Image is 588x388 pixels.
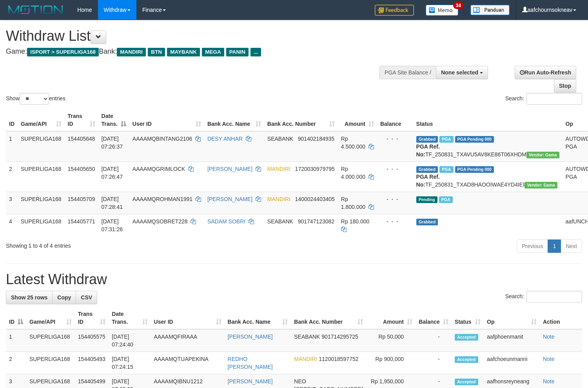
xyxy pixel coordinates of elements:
td: SUPERLIGA168 [26,329,75,352]
div: - - - [380,218,410,225]
span: Vendor URL: https://trx31.1velocity.biz [526,152,559,158]
td: TF_250831_TXAVU5AV8KE86T06XHDM [413,131,563,162]
td: AAAAMQFIRAAA [151,329,225,352]
span: PGA Pending [455,166,494,173]
input: Search: [526,291,582,303]
a: DESY ANHAR [207,136,243,142]
span: MANDIRI [117,48,146,56]
th: User ID: activate to sort column ascending [151,307,225,329]
th: Amount: activate to sort column ascending [338,109,377,131]
div: - - - [380,165,410,173]
th: Bank Acc. Name: activate to sort column ascending [204,109,264,131]
button: None selected [436,66,488,79]
span: Copy 1400024403405 to clipboard [295,196,335,202]
a: CSV [76,291,97,304]
span: MANDIRI [267,166,290,172]
td: Rp 900,000 [366,352,416,374]
h4: Game: Bank: [6,48,384,56]
td: Rp 50,000 [366,329,416,352]
span: 34 [453,2,464,9]
th: Trans ID: activate to sort column ascending [75,307,109,329]
span: AAAAMQBINTANG2106 [132,136,192,142]
span: Copy 901402184935 to clipboard [298,136,334,142]
td: AAAAMQTUAPEKINA [151,352,225,374]
a: Next [561,239,582,253]
a: [PERSON_NAME] [207,196,252,202]
td: 2 [6,161,18,192]
span: MANDIRI [294,356,317,362]
th: ID [6,109,18,131]
span: SEABANK [267,136,293,142]
a: SADAM SOBRI [207,218,245,225]
span: AAAAMQGRIMLOCK [132,166,185,172]
th: Bank Acc. Number: activate to sort column ascending [264,109,338,131]
th: ID: activate to sort column descending [6,307,26,329]
span: Rp 180.000 [341,218,369,225]
th: Date Trans.: activate to sort column descending [98,109,129,131]
span: SEABANK [267,218,293,225]
td: 3 [6,192,18,214]
span: [DATE] 07:28:41 [102,196,123,210]
span: NEO [294,378,306,384]
th: Bank Acc. Number: activate to sort column ascending [291,307,366,329]
th: Trans ID: activate to sort column ascending [65,109,98,131]
th: Status [413,109,563,131]
span: Marked by aafchoeunmanni [439,196,453,203]
span: Marked by aafheankoy [439,136,453,143]
td: SUPERLIGA168 [18,131,65,162]
a: [PERSON_NAME] [228,334,273,340]
td: 2 [6,352,26,374]
label: Search: [505,291,582,303]
th: Date Trans.: activate to sort column ascending [109,307,151,329]
span: Pending [416,196,437,203]
div: PGA Site Balance / [379,66,436,79]
span: Copy 901714295725 to clipboard [321,334,358,340]
th: Amount: activate to sort column ascending [366,307,416,329]
a: 1 [548,239,561,253]
td: SUPERLIGA168 [18,214,65,236]
a: Note [543,334,555,340]
b: PGA Ref. No: [416,174,440,188]
span: Grabbed [416,166,438,173]
div: - - - [380,135,410,143]
th: Game/API: activate to sort column ascending [18,109,65,131]
img: Feedback.jpg [375,5,414,16]
input: Search: [526,93,582,105]
span: [DATE] 07:26:47 [102,166,123,180]
a: [PERSON_NAME] [207,166,252,172]
a: Copy [52,291,76,304]
span: Copy 1720030979795 to clipboard [295,166,335,172]
span: 154405650 [68,166,95,172]
span: AAAAMQROHMAN1991 [132,196,192,202]
td: 1 [6,329,26,352]
span: PGA Pending [455,136,494,143]
td: - [416,329,452,352]
a: Show 25 rows [6,291,53,304]
a: Note [543,378,555,384]
td: 1 [6,131,18,162]
div: - - - [380,195,410,203]
div: Showing 1 to 4 of 4 entries [6,239,239,250]
th: Op: activate to sort column ascending [484,307,540,329]
a: Previous [517,239,548,253]
span: [DATE] 07:26:37 [102,136,123,150]
span: [DATE] 07:31:26 [102,218,123,232]
a: Note [543,356,555,362]
span: ISPORT > SUPERLIGA168 [27,48,99,56]
th: User ID: activate to sort column ascending [129,109,204,131]
a: Stop [554,79,576,92]
td: [DATE] 07:24:15 [109,352,151,374]
td: - [416,352,452,374]
span: None selected [441,69,478,76]
th: Balance: activate to sort column ascending [416,307,452,329]
span: PANIN [226,48,249,56]
span: Rp 4.000.000 [341,166,365,180]
select: Showentries [20,93,49,105]
th: Bank Acc. Name: activate to sort column ascending [225,307,291,329]
h1: Withdraw List [6,28,384,44]
span: 154405771 [68,218,95,225]
img: Button%20Memo.svg [426,5,459,16]
span: Rp 1.800.000 [341,196,365,210]
span: Accepted [455,334,478,341]
td: [DATE] 07:24:40 [109,329,151,352]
